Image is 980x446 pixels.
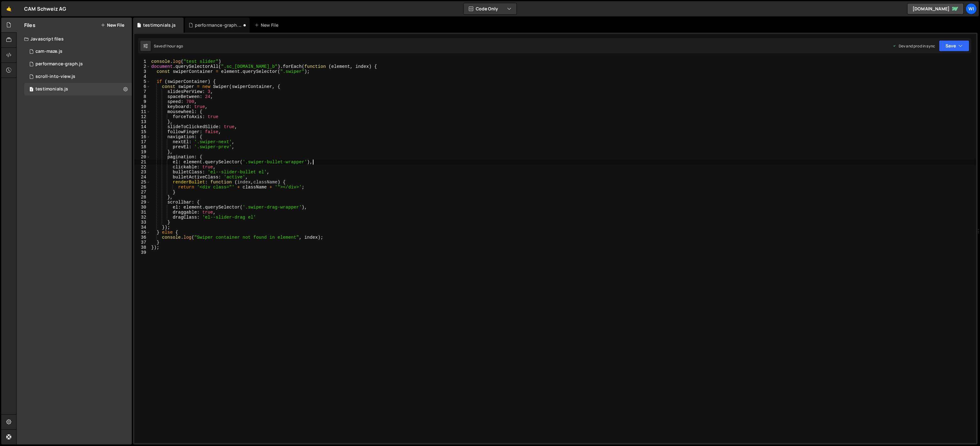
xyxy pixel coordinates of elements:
[254,22,281,28] div: New File
[165,43,183,49] div: 1 hour ago
[101,23,124,28] button: New File
[134,129,150,134] div: 15
[134,155,150,160] div: 20
[29,87,33,92] span: 1
[134,245,150,250] div: 38
[134,170,150,175] div: 23
[24,83,132,95] div: 16518/45884.js
[134,210,150,215] div: 31
[134,134,150,139] div: 16
[134,190,150,195] div: 27
[134,109,150,114] div: 11
[134,59,150,64] div: 1
[134,200,150,205] div: 29
[154,43,183,49] div: Saved
[17,33,132,45] div: Javascript files
[134,230,150,235] div: 35
[134,94,150,99] div: 8
[35,49,62,54] div: cam-maze.js
[24,70,132,83] div: 16518/44910.js
[907,3,964,14] a: [DOMAIN_NAME]
[134,119,150,124] div: 13
[35,61,83,67] div: performance-graph.js
[134,195,150,200] div: 28
[134,165,150,170] div: 22
[134,74,150,79] div: 4
[134,69,150,74] div: 3
[134,220,150,225] div: 33
[24,58,132,70] div: performance-graph.js
[35,74,75,79] div: scroll-into-view.js
[134,175,150,180] div: 24
[24,22,35,29] h2: Files
[134,185,150,190] div: 26
[134,215,150,220] div: 32
[134,250,150,255] div: 39
[1,1,17,16] a: 🤙
[134,79,150,84] div: 5
[134,124,150,129] div: 14
[939,40,969,52] button: Save
[134,99,150,104] div: 9
[35,86,68,92] div: testimonials.js
[134,235,150,240] div: 36
[134,89,150,94] div: 7
[134,160,150,165] div: 21
[464,3,517,14] button: Code Only
[134,64,150,69] div: 2
[134,240,150,245] div: 37
[134,104,150,109] div: 10
[195,22,242,28] div: performance-graph.js
[966,3,977,14] a: wi
[134,150,150,155] div: 19
[892,43,935,49] div: Dev and prod in sync
[134,84,150,89] div: 6
[134,139,150,144] div: 17
[134,205,150,210] div: 30
[134,180,150,185] div: 25
[143,22,176,28] div: testimonials.js
[134,114,150,119] div: 12
[134,225,150,230] div: 34
[24,45,132,58] div: 16518/44815.js
[24,5,66,13] div: CAM Schweiz AG
[134,144,150,150] div: 18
